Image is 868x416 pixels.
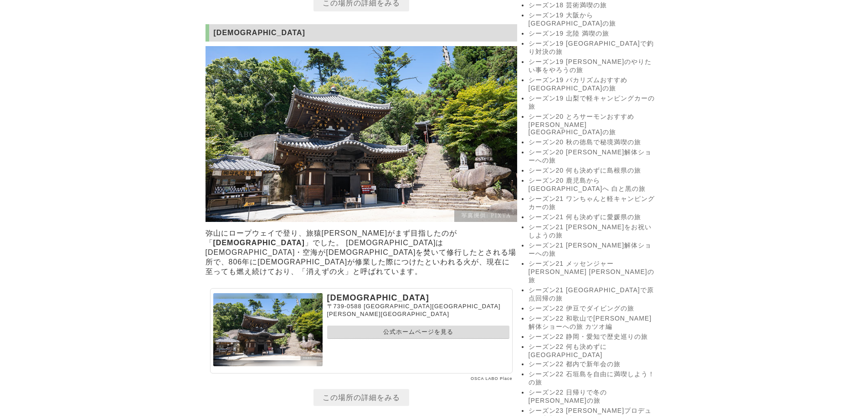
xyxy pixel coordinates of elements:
a: OSCA LABO Place [471,376,513,381]
a: 公式ホームページを見る [327,326,509,339]
a: シーズン21 [GEOGRAPHIC_DATA]で原点回帰の旅 [529,286,656,303]
a: シーズン19 大阪から[GEOGRAPHIC_DATA]の旅 [529,11,656,28]
p: [DEMOGRAPHIC_DATA] [327,293,509,303]
a: シーズン19 山梨で軽キャンピングカーの旅 [529,95,656,111]
a: シーズン21 [PERSON_NAME]をお祝いしようの旅 [529,223,656,240]
a: シーズン19 バカリズムおすすめ [GEOGRAPHIC_DATA]の旅 [529,76,656,93]
a: シーズン20 何も決めずに島根県の旅 [529,167,656,175]
a: シーズン22 和歌山で[PERSON_NAME]解体ショーへの旅 カツオ編 [529,315,656,331]
a: シーズン22 都内で新年会の旅 [529,360,656,369]
a: シーズン22 何も決めずに[GEOGRAPHIC_DATA] [529,343,656,358]
h2: [DEMOGRAPHIC_DATA] [205,24,517,42]
span: 〒739-0588 [327,303,362,310]
a: シーズン19 [GEOGRAPHIC_DATA]で釣り対決の旅 [529,40,656,56]
a: シーズン18 芸術満喫の旅 [529,1,656,10]
a: シーズン21 [PERSON_NAME]解体ショーへの旅 [529,242,656,258]
a: シーズン21 メッセンジャー[PERSON_NAME] [PERSON_NAME]の旅 [529,260,656,284]
a: この場所の詳細をみる [313,389,409,406]
a: シーズン20 秋の徳島で秘境満喫の旅 [529,138,656,147]
p: 弥山にロープウェイで登り、旅猿[PERSON_NAME]がまず目指したのが「 」でした。 [DEMOGRAPHIC_DATA]は[DEMOGRAPHIC_DATA]・空海が[DEMOGRAPHI... [205,226,517,279]
a: シーズン19 北陸 満喫の旅 [529,30,656,38]
a: シーズン22 静岡・愛知で歴史巡りの旅 [529,333,656,341]
span: [GEOGRAPHIC_DATA][GEOGRAPHIC_DATA][PERSON_NAME][GEOGRAPHIC_DATA] [327,303,501,317]
a: シーズン21 何も決めずに愛媛県の旅 [529,213,656,221]
img: 霊火堂 [213,293,323,366]
a: シーズン20 鹿児島から[GEOGRAPHIC_DATA]へ 白と黒の旅 [529,177,656,193]
a: シーズン20 とろサーモンおすすめ [PERSON_NAME][GEOGRAPHIC_DATA]の旅 [529,113,656,137]
a: シーズン22 伊豆でダイビングの旅 [529,305,656,313]
a: シーズン19 [PERSON_NAME]のやりたい事をやろうの旅 [529,58,656,74]
a: シーズン20 [PERSON_NAME]解体ショーへの旅 [529,148,656,165]
a: シーズン22 石垣島を自由に満喫しよう！の旅 [529,370,656,387]
strong: [DEMOGRAPHIC_DATA] [213,239,305,247]
img: 霊火堂 [205,46,517,222]
a: シーズン21 ワンちゃんと軽キャンピングカーの旅 [529,195,656,211]
a: シーズン22 日帰りで冬の[PERSON_NAME]の旅 [529,389,656,405]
